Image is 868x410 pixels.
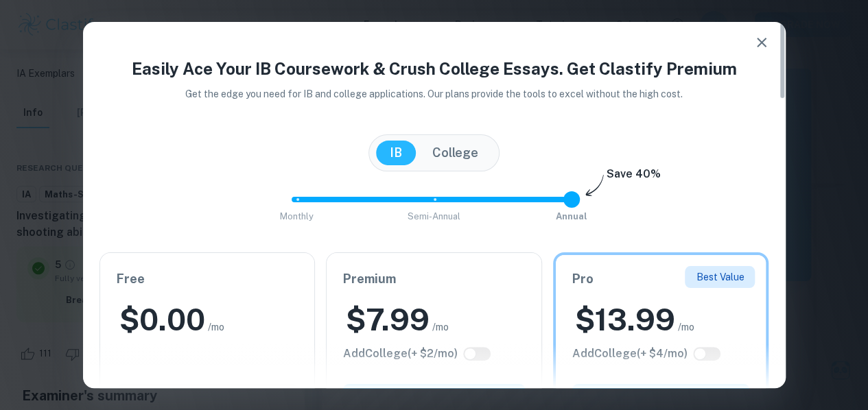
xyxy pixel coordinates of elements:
[343,269,525,289] h6: Premium
[208,319,224,335] span: /mo
[585,174,604,197] img: subscription-arrow.svg
[419,141,492,165] button: College
[678,319,694,335] span: /mo
[556,211,587,221] span: Annual
[575,300,675,340] h2: $ 13.99
[376,141,416,165] button: IB
[280,211,314,221] span: Monthly
[166,86,702,101] p: Get the edge you need for IB and college applications. Our plans provide the tools to excel witho...
[432,319,449,335] span: /mo
[408,211,460,221] span: Semi-Annual
[119,300,205,340] h2: $ 0.00
[346,300,430,340] h2: $ 7.99
[572,269,750,289] h6: Pro
[696,269,744,285] p: Best Value
[607,166,661,189] h6: Save 40%
[99,56,769,81] h4: Easily Ace Your IB Coursework & Crush College Essays. Get Clastify Premium
[117,269,298,289] h6: Free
